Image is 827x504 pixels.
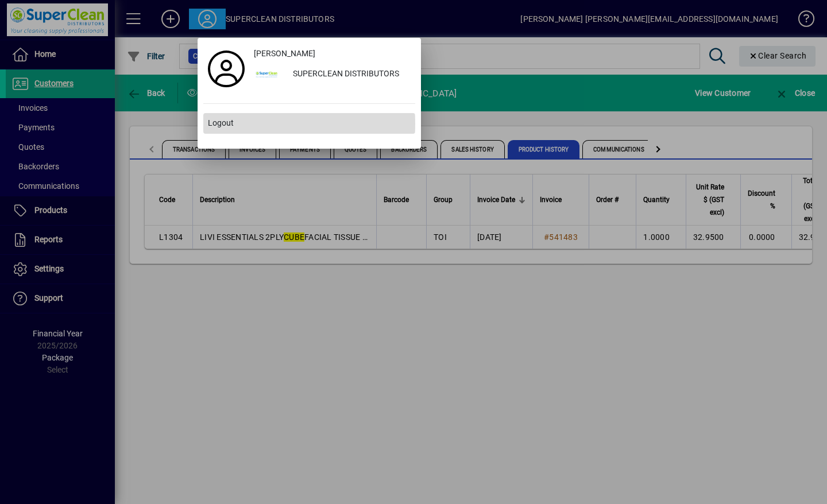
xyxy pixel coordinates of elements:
button: Logout [203,113,415,134]
a: Profile [203,59,249,79]
div: SUPERCLEAN DISTRIBUTORS [284,64,415,85]
span: Logout [208,117,234,129]
span: [PERSON_NAME] [254,48,315,60]
a: [PERSON_NAME] [249,44,415,64]
button: SUPERCLEAN DISTRIBUTORS [249,64,415,85]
